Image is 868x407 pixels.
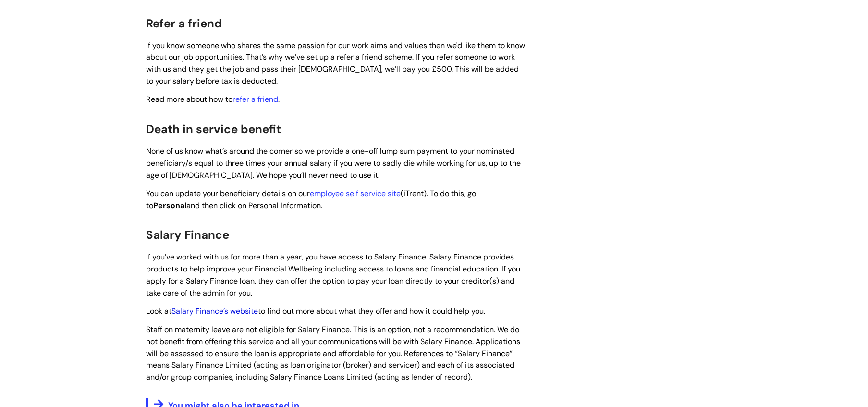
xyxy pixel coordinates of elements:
span: Staff on maternity leave are not eligible for Salary Finance. This is an option, not a recommenda... [146,324,520,382]
span: None of us know what’s around the corner so we provide a one-off lump sum payment to your nominat... [146,146,521,180]
span: If you’ve worked with us for more than a year, you have access to Salary Finance. Salary Finance ... [146,252,520,297]
span: You can update your beneficiary details on our (iTrent). To do this, go to [146,188,476,210]
span: Personal [153,200,186,210]
span: and then click on Personal Information. [186,200,322,210]
a: Salary Finance’s website [171,306,258,316]
a: refer a friend [232,94,278,104]
span: Salary Finance [146,227,229,242]
span: Look at to find out more about what they offer and how it could help you. [146,306,485,316]
span: Read more about how to . [146,94,280,104]
a: employee self service site [310,188,401,198]
span: If you know someone who shares the same passion for our work aims and values then we'd like them ... [146,40,525,86]
span: Death in service benefit [146,122,281,136]
span: Refer a friend [146,16,222,31]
